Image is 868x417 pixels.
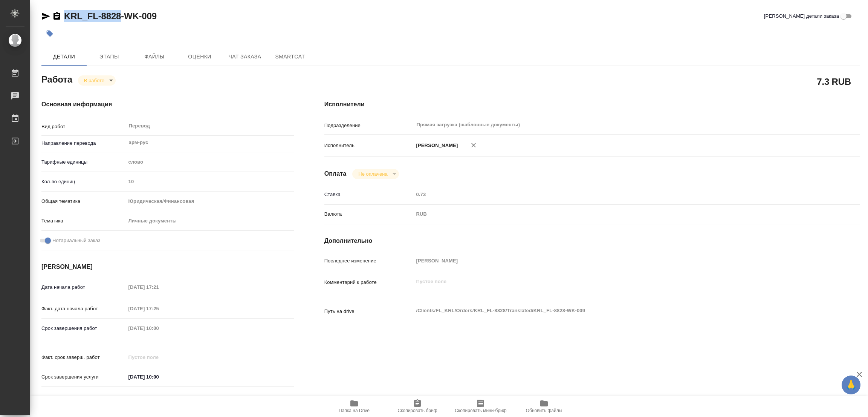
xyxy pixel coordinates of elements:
[324,308,414,315] p: Путь на drive
[356,171,390,177] button: Не оплачена
[126,371,192,382] input: ✎ Введи что-нибудь
[126,156,294,169] div: слово
[64,11,157,21] a: KRL_FL-8828-WK-009
[41,198,126,205] p: Общая тематика
[41,178,126,186] p: Кол-во единиц
[126,352,192,363] input: Пустое поле
[414,208,815,221] div: RUB
[227,52,263,61] span: Чат заказа
[41,325,126,332] p: Срок завершения работ
[52,237,100,244] span: Нотариальный заказ
[386,396,449,417] button: Скопировать бриф
[41,25,58,42] button: Добавить тэг
[78,75,116,86] div: В работе
[324,236,860,245] h4: Дополнительно
[41,305,126,313] p: Факт. дата начала работ
[182,52,218,61] span: Оценки
[322,396,386,417] button: Папка на Drive
[397,408,437,413] span: Скопировать бриф
[465,137,482,153] button: Удалить исполнителя
[324,169,347,178] h4: Оплата
[46,52,82,61] span: Детали
[126,282,192,293] input: Пустое поле
[526,408,562,413] span: Обновить файлы
[41,373,126,381] p: Срок завершения услуги
[126,215,294,227] div: Личные документы
[414,304,815,317] textarea: /Clients/FL_KRL/Orders/KRL_FL-8828/Translated/KRL_FL-8828-WK-009
[41,217,126,225] p: Тематика
[41,284,126,291] p: Дата начала работ
[52,12,61,21] button: Скопировать ссылку
[41,100,294,109] h4: Основная информация
[817,75,851,88] h2: 7.3 RUB
[41,123,126,130] p: Вид работ
[41,262,294,271] h4: [PERSON_NAME]
[324,257,414,265] p: Последнее изменение
[324,100,860,109] h4: Исполнители
[512,396,576,417] button: Обновить файлы
[339,408,370,413] span: Папка на Drive
[272,52,308,61] span: SmartCat
[126,323,192,334] input: Пустое поле
[136,52,173,61] span: Файлы
[324,142,414,149] p: Исполнитель
[324,279,414,286] p: Комментарий к работе
[842,376,860,394] button: 🙏
[41,72,72,86] h2: Работа
[324,122,414,129] p: Подразделение
[82,77,107,84] button: В работе
[41,12,50,21] button: Скопировать ссылку для ЯМессенджера
[324,191,414,198] p: Ставка
[414,142,458,149] p: [PERSON_NAME]
[41,158,126,166] p: Тарифные единицы
[41,354,126,361] p: Факт. срок заверш. работ
[414,189,815,200] input: Пустое поле
[764,12,839,20] span: [PERSON_NAME] детали заказа
[455,408,506,413] span: Скопировать мини-бриф
[449,396,512,417] button: Скопировать мини-бриф
[126,195,294,208] div: Юридическая/Финансовая
[414,255,815,266] input: Пустое поле
[352,169,399,179] div: В работе
[324,210,414,218] p: Валюта
[41,140,126,147] p: Направление перевода
[126,303,192,314] input: Пустое поле
[126,176,294,187] input: Пустое поле
[845,377,857,393] span: 🙏
[91,52,127,61] span: Этапы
